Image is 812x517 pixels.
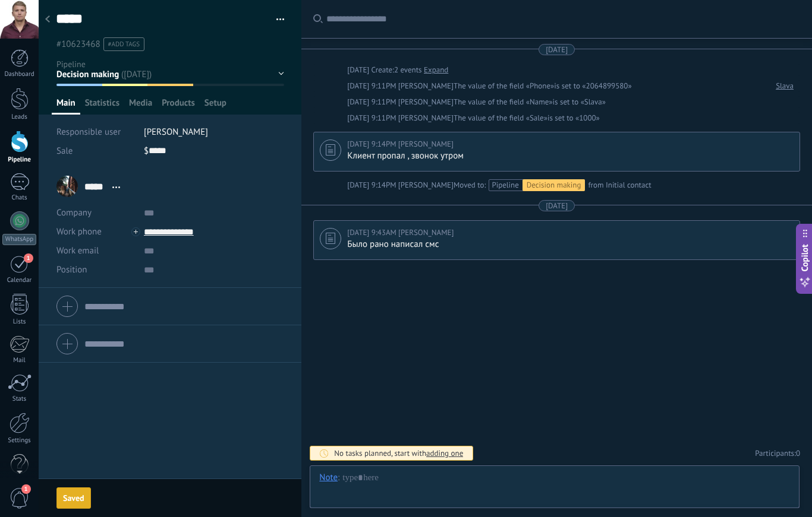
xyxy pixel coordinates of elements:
[56,141,135,160] div: Sale
[2,71,37,78] div: Dashboard
[2,395,37,403] div: Stats
[108,40,140,49] span: #add tags
[799,244,811,271] span: Copilot
[2,113,37,121] div: Leads
[776,80,794,92] a: Slava
[21,484,31,494] span: 1
[56,242,99,261] button: Work email
[56,265,87,274] span: Position
[85,97,119,115] span: Statistics
[546,44,568,55] div: [DATE]
[523,179,586,191] div: Decision making
[347,64,448,76] div: Create:
[2,277,37,284] div: Calendar
[2,318,37,326] div: Lists
[338,472,339,484] span: :
[63,494,84,502] div: Saved
[398,97,454,107] span: Ivan vinogradov
[426,448,463,458] span: adding one
[398,139,454,149] span: Ivan vinogradov
[454,179,486,191] span: Moved to:
[56,97,75,115] span: Main
[424,64,448,76] a: Expand
[547,112,600,124] span: is set to «1000»
[347,179,398,191] div: [DATE] 9:14PM
[546,200,568,211] div: [DATE]
[347,150,464,161] span: Клиент пропал , звонок утром
[334,448,463,458] div: No tasks planned, start with
[398,227,454,237] span: Ivan vinogradov
[394,64,422,76] span: 2 events
[454,80,554,92] span: The value of the field «Phone»
[2,194,37,202] div: Chats
[347,80,398,92] div: [DATE] 9:11PM
[454,179,652,191] div: from Initial contact
[56,245,99,256] span: Work email
[2,156,37,164] div: Pipeline
[347,138,398,150] div: [DATE] 9:14PM
[56,487,91,509] button: Saved
[454,96,553,108] span: The value of the field «Name»
[2,357,37,364] div: Mail
[554,80,631,92] span: is set to «2064899580»
[162,97,195,115] span: Products
[553,96,606,108] span: is set to «Slava»
[24,253,33,263] span: 1
[144,126,208,138] span: [PERSON_NAME]
[454,112,547,124] span: The value of the field «Sale»
[796,448,800,458] span: 0
[56,39,100,50] span: #10623468
[129,97,152,115] span: Media
[347,64,371,76] div: [DATE]
[347,239,439,250] span: Было рано написал смс
[56,226,102,237] span: Work phone
[2,437,37,445] div: Settings
[347,112,398,124] div: [DATE] 9:11PM
[56,223,102,242] button: Work phone
[2,234,36,245] div: WhatsApp
[56,261,135,280] div: Position
[204,97,226,115] span: Setup
[347,227,398,239] div: [DATE] 9:43AM
[398,113,454,123] span: Ivan vinogradov
[56,122,135,141] div: Responsible user
[398,81,454,91] span: Ivan vinogradov
[347,96,398,108] div: [DATE] 9:11PM
[144,141,284,160] div: $
[398,180,454,190] span: Ivan vinogradov
[56,204,135,223] div: Company
[755,448,800,458] a: Participants:0
[56,145,73,157] span: Sale
[56,126,121,138] span: Responsible user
